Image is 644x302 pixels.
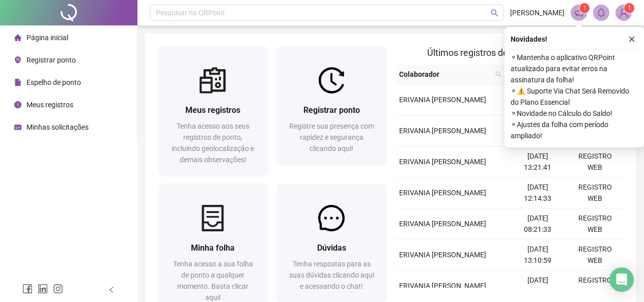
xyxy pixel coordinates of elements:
a: DúvidasTenha respostas para as suas dúvidas clicando aqui e acessando o chat! [276,184,387,302]
span: instagram [53,284,63,294]
span: ERIVANIA [PERSON_NAME] [399,96,486,104]
td: [DATE] 08:21:33 [509,208,566,239]
span: search [493,67,503,82]
td: [DATE] 13:21:41 [509,146,566,177]
img: 71792 [616,5,631,20]
span: notification [574,8,583,17]
span: file [14,79,21,86]
a: Registrar pontoRegistre sua presença com rapidez e segurança clicando aqui! [276,46,387,164]
span: search [495,71,501,77]
span: ERIVANIA [PERSON_NAME] [399,251,486,259]
span: Registrar ponto [303,105,360,115]
span: ERIVANIA [PERSON_NAME] [399,189,486,197]
span: 1 [628,5,631,12]
td: [DATE] 12:14:33 [509,177,566,208]
span: ERIVANIA [PERSON_NAME] [399,158,486,166]
span: Dúvidas [317,243,346,253]
span: [PERSON_NAME] [510,7,565,18]
span: close [628,36,635,43]
td: [DATE] 13:10:59 [509,239,566,270]
span: Meus registros [185,105,240,115]
span: ERIVANIA [PERSON_NAME] [399,220,486,228]
span: environment [14,56,21,64]
sup: Atualize o seu contato no menu Meus Dados [624,3,634,13]
span: Últimos registros de ponto sincronizados [427,47,592,58]
span: 1 [583,5,586,12]
span: bell [597,8,606,17]
span: ERIVANIA [PERSON_NAME] [399,127,486,135]
span: ⚬ ⚠️ Suporte Via Chat Será Removido do Plano Essencial [511,85,638,108]
span: ERIVANIA [PERSON_NAME] [399,282,486,290]
span: Meus registros [26,101,73,109]
span: linkedin [38,284,48,294]
span: Colaborador [399,69,491,80]
span: Minha folha [191,243,235,253]
span: search [491,9,498,17]
div: Open Intercom Messenger [609,267,634,292]
span: Minhas solicitações [26,123,89,131]
td: REGISTRO WEB [567,239,624,270]
span: Registrar ponto [26,56,76,64]
span: left [108,286,115,293]
td: [DATE] 12:11:45 [509,270,566,301]
span: ⚬ Mantenha o aplicativo QRPoint atualizado para evitar erros na assinatura da folha! [511,52,638,85]
span: Registre sua presença com rapidez e segurança clicando aqui! [289,122,374,153]
span: ⚬ Ajustes da folha com período ampliado! [511,119,638,141]
td: REGISTRO WEB [567,146,624,177]
sup: 1 [579,3,590,13]
span: Tenha acesso a sua folha de ponto a qualquer momento. Basta clicar aqui! [173,260,253,301]
a: Meus registrosTenha acesso aos seus registros de ponto, incluindo geolocalização e demais observa... [158,46,268,175]
span: schedule [14,124,21,131]
span: Tenha acesso aos seus registros de ponto, incluindo geolocalização e demais observações! [172,122,254,164]
td: REGISTRO WEB [567,270,624,301]
span: Espelho de ponto [26,78,81,86]
span: Tenha respostas para as suas dúvidas clicando aqui e acessando o chat! [289,260,374,290]
span: facebook [22,284,33,294]
td: REGISTRO WEB [567,177,624,208]
td: REGISTRO WEB [567,208,624,239]
span: Novidades ! [511,34,547,45]
span: Página inicial [26,34,68,42]
span: home [14,34,21,41]
span: clock-circle [14,101,21,108]
span: ⚬ Novidade no Cálculo do Saldo! [511,108,638,119]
